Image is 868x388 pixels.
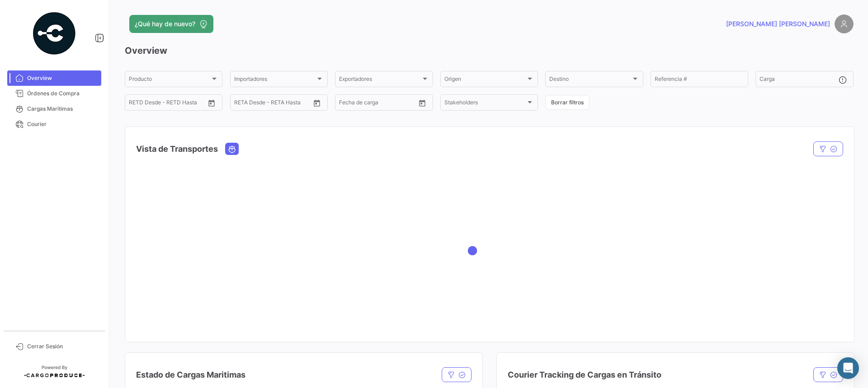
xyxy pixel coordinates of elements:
button: Open calendar [415,96,429,110]
h3: Overview [125,44,854,57]
img: powered-by.png [32,11,77,56]
input: Hasta [151,101,188,107]
button: ¿Qué hay de nuevo? [129,15,213,33]
a: Courier [7,117,101,132]
a: Overview [7,70,101,86]
span: Overview [27,74,98,82]
h4: Vista de Transportes [136,143,218,155]
input: Desde [129,101,145,107]
button: Open calendar [310,96,324,110]
h4: Estado de Cargas Maritimas [136,369,245,381]
span: Órdenes de Compra [27,89,98,98]
a: Órdenes de Compra [7,86,101,101]
input: Hasta [362,101,398,107]
button: Borrar filtros [545,95,590,110]
span: ¿Qué hay de nuevo? [135,19,195,28]
h4: Courier Tracking de Cargas en Tránsito [508,369,661,381]
button: Open calendar [205,96,218,110]
div: Abrir Intercom Messenger [837,357,859,379]
span: [PERSON_NAME] [PERSON_NAME] [726,19,830,28]
span: Destino [549,77,631,84]
span: Producto [129,77,210,84]
a: Cargas Marítimas [7,101,101,117]
span: Stakeholders [444,101,526,107]
span: Origen [444,77,526,84]
span: Importadores [234,77,316,84]
input: Desde [234,101,250,107]
span: Courier [27,120,98,128]
button: Ocean [226,143,238,154]
span: Cerrar Sesión [27,342,98,351]
span: Exportadores [339,77,420,84]
span: Cargas Marítimas [27,105,98,113]
input: Desde [339,101,355,107]
input: Hasta [257,101,293,107]
img: placeholder-user.png [835,14,854,33]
